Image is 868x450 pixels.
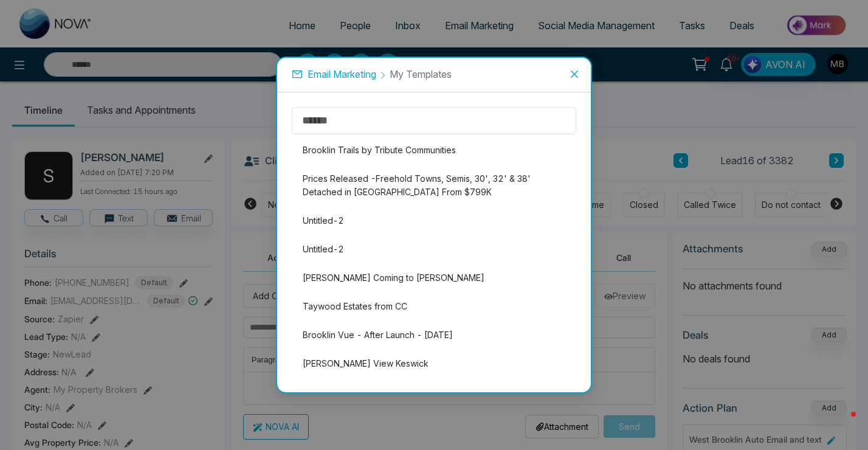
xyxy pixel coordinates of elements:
[292,137,576,163] li: Brooklin Trails by Tribute Communities
[308,68,376,80] span: Email Marketing
[292,237,576,262] li: Untitled-2
[827,409,856,438] iframe: Intercom live chat
[292,265,576,291] li: [PERSON_NAME] Coming to [PERSON_NAME]
[292,208,576,234] li: Untitled-2
[292,351,576,376] li: [PERSON_NAME] View Keswick
[558,58,591,91] button: Close
[292,322,576,348] li: Brooklin Vue - After Launch - [DATE]
[292,166,576,205] li: Prices Released -Freehold Towns, Semis, 30', 32' & 38' Detached in [GEOGRAPHIC_DATA] From $799K
[570,69,579,79] span: close
[292,294,576,319] li: Taywood Estates from CC
[390,68,452,80] span: My Templates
